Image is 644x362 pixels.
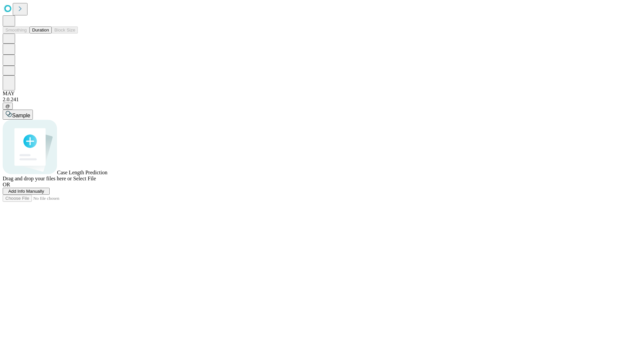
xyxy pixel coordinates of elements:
[8,189,44,194] span: Add Info Manually
[3,90,641,97] div: MAY
[57,170,107,175] span: Case Length Prediction
[3,188,50,195] button: Add Info Manually
[3,97,641,103] div: 2.0.241
[3,103,13,110] button: @
[3,110,33,120] button: Sample
[12,113,30,118] span: Sample
[73,176,96,181] span: Select File
[3,26,30,34] button: Smoothing
[52,26,78,34] button: Block Size
[3,182,10,187] span: OR
[5,104,10,109] span: @
[30,26,52,34] button: Duration
[3,176,72,181] span: Drag and drop your files here or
